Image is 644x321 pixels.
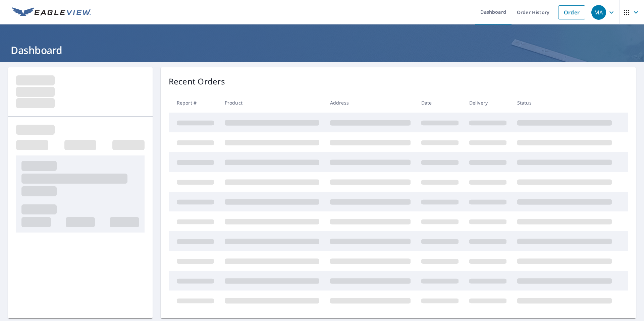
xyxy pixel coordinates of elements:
th: Date [416,93,464,113]
h1: Dashboard [8,43,636,57]
p: Recent Orders [169,75,225,87]
th: Product [219,93,325,113]
th: Status [512,93,617,113]
div: MA [591,5,606,20]
a: Order [558,5,585,19]
th: Report # [169,93,219,113]
th: Delivery [464,93,512,113]
th: Address [325,93,416,113]
img: EV Logo [12,7,91,17]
